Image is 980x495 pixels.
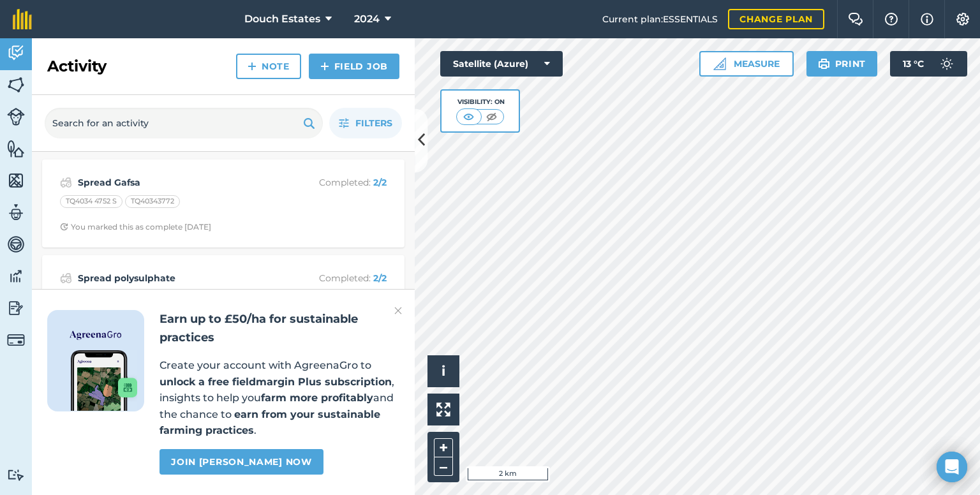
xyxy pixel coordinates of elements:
[160,408,380,437] strong: earn from your sustainable farming practices
[71,350,137,411] img: Screenshot of the Gro app
[373,177,387,188] strong: 2 / 2
[309,54,399,79] a: Field Job
[248,59,256,74] img: svg+xml;base64,PHN2ZyB4bWxucz0iaHR0cDovL3d3dy53My5vcmcvMjAwMC9zdmciIHdpZHRoPSIxNCIgaGVpZ2h0PSIyNC...
[7,43,25,63] img: svg+xml;base64,PD94bWwgdmVyc2lvbj0iMS4wIiBlbmNvZGluZz0idXRmLTgiPz4KPCEtLSBHZW5lcmF0b3I6IEFkb2JlIE...
[921,11,933,27] img: svg+xml;base64,PHN2ZyB4bWxucz0iaHR0cDovL3d3dy53My5vcmcvMjAwMC9zdmciIHdpZHRoPSIxNyIgaGVpZ2h0PSIxNy...
[47,56,107,77] h2: Activity
[50,167,397,240] a: Spread GafsaCompleted: 2/2TQ4034 4752 STQ40343772Clock with arrow pointing clockwiseYou marked th...
[884,13,899,26] img: A question mark icon
[60,175,72,190] img: svg+xml;base64,PD94bWwgdmVyc2lvbj0iMS4wIiBlbmNvZGluZz0idXRmLTgiPz4KPCEtLSBHZW5lcmF0b3I6IEFkb2JlIE...
[160,310,399,347] h2: Earn up to £50/ha for sustainable practices
[45,108,323,138] input: Search for an activity
[456,97,505,107] div: Visibility: On
[848,13,863,26] img: Two speech bubbles overlapping with the left bubble in the forefront
[160,376,392,388] strong: unlock a free fieldmargin Plus subscription
[7,171,25,190] img: svg+xml;base64,PHN2ZyB4bWxucz0iaHR0cDovL3d3dy53My5vcmcvMjAwMC9zdmciIHdpZHRoPSI1NiIgaGVpZ2h0PSI2MC...
[806,51,878,77] button: Print
[244,11,320,27] span: Douch Estates
[461,110,477,123] img: svg+xml;base64,PHN2ZyB4bWxucz0iaHR0cDovL3d3dy53My5vcmcvMjAwMC9zdmciIHdpZHRoPSI1MCIgaGVpZ2h0PSI0MC...
[427,355,459,387] button: i
[484,110,500,123] img: svg+xml;base64,PHN2ZyB4bWxucz0iaHR0cDovL3d3dy53My5vcmcvMjAwMC9zdmciIHdpZHRoPSI1MCIgaGVpZ2h0PSI0MC...
[436,403,450,417] img: Four arrows, one pointing top left, one top right, one bottom right and the last bottom left
[50,263,397,336] a: Spread polysulphateCompleted: 2/2TQ4034 4752 NTQ40343047Clock with arrow pointing clockwiseYou ma...
[890,51,967,77] button: 13 °C
[7,75,25,94] img: svg+xml;base64,PHN2ZyB4bWxucz0iaHR0cDovL3d3dy53My5vcmcvMjAwMC9zdmciIHdpZHRoPSI1NiIgaGVpZ2h0PSI2MC...
[261,392,373,404] strong: farm more profitably
[434,438,453,457] button: +
[440,51,563,77] button: Satellite (Azure)
[160,357,399,439] p: Create your account with AgreenaGro to , insights to help you and the chance to .
[60,195,122,208] div: TQ4034 4752 S
[285,271,387,285] p: Completed :
[13,9,32,29] img: fieldmargin Logo
[60,222,211,232] div: You marked this as complete [DATE]
[303,115,315,131] img: svg+xml;base64,PHN2ZyB4bWxucz0iaHR0cDovL3d3dy53My5vcmcvMjAwMC9zdmciIHdpZHRoPSIxOSIgaGVpZ2h0PSIyNC...
[434,457,453,476] button: –
[60,270,72,286] img: svg+xml;base64,PD94bWwgdmVyc2lvbj0iMS4wIiBlbmNvZGluZz0idXRmLTgiPz4KPCEtLSBHZW5lcmF0b3I6IEFkb2JlIE...
[713,57,726,70] img: Ruler icon
[7,108,25,126] img: svg+xml;base64,PD94bWwgdmVyc2lvbj0iMS4wIiBlbmNvZGluZz0idXRmLTgiPz4KPCEtLSBHZW5lcmF0b3I6IEFkb2JlIE...
[125,195,180,208] div: TQ40343772
[818,56,830,71] img: svg+xml;base64,PHN2ZyB4bWxucz0iaHR0cDovL3d3dy53My5vcmcvMjAwMC9zdmciIHdpZHRoPSIxOSIgaGVpZ2h0PSIyNC...
[7,203,25,222] img: svg+xml;base64,PD94bWwgdmVyc2lvbj0iMS4wIiBlbmNvZGluZz0idXRmLTgiPz4KPCEtLSBHZW5lcmF0b3I6IEFkb2JlIE...
[354,11,380,27] span: 2024
[955,13,970,26] img: A cog icon
[373,272,387,284] strong: 2 / 2
[903,51,924,77] span: 13 ° C
[934,51,960,77] img: svg+xml;base64,PD94bWwgdmVyc2lvbj0iMS4wIiBlbmNvZGluZz0idXRmLTgiPz4KPCEtLSBHZW5lcmF0b3I6IEFkb2JlIE...
[78,271,280,285] strong: Spread polysulphate
[728,9,824,29] a: Change plan
[937,452,967,482] div: Open Intercom Messenger
[60,223,68,231] img: Clock with arrow pointing clockwise
[285,175,387,189] p: Completed :
[329,108,402,138] button: Filters
[394,303,402,318] img: svg+xml;base64,PHN2ZyB4bWxucz0iaHR0cDovL3d3dy53My5vcmcvMjAwMC9zdmciIHdpZHRoPSIyMiIgaGVpZ2h0PSIzMC...
[442,363,445,379] span: i
[7,267,25,286] img: svg+xml;base64,PD94bWwgdmVyc2lvbj0iMS4wIiBlbmNvZGluZz0idXRmLTgiPz4KPCEtLSBHZW5lcmF0b3I6IEFkb2JlIE...
[320,59,329,74] img: svg+xml;base64,PHN2ZyB4bWxucz0iaHR0cDovL3d3dy53My5vcmcvMjAwMC9zdmciIHdpZHRoPSIxNCIgaGVpZ2h0PSIyNC...
[602,12,718,26] span: Current plan : ESSENTIALS
[7,235,25,254] img: svg+xml;base64,PD94bWwgdmVyc2lvbj0iMS4wIiBlbmNvZGluZz0idXRmLTgiPz4KPCEtLSBHZW5lcmF0b3I6IEFkb2JlIE...
[7,331,25,349] img: svg+xml;base64,PD94bWwgdmVyc2lvbj0iMS4wIiBlbmNvZGluZz0idXRmLTgiPz4KPCEtLSBHZW5lcmF0b3I6IEFkb2JlIE...
[7,299,25,318] img: svg+xml;base64,PD94bWwgdmVyc2lvbj0iMS4wIiBlbmNvZGluZz0idXRmLTgiPz4KPCEtLSBHZW5lcmF0b3I6IEFkb2JlIE...
[236,54,301,79] a: Note
[160,449,323,475] a: Join [PERSON_NAME] now
[7,469,25,481] img: svg+xml;base64,PD94bWwgdmVyc2lvbj0iMS4wIiBlbmNvZGluZz0idXRmLTgiPz4KPCEtLSBHZW5lcmF0b3I6IEFkb2JlIE...
[78,175,280,189] strong: Spread Gafsa
[699,51,794,77] button: Measure
[355,116,392,130] span: Filters
[7,139,25,158] img: svg+xml;base64,PHN2ZyB4bWxucz0iaHR0cDovL3d3dy53My5vcmcvMjAwMC9zdmciIHdpZHRoPSI1NiIgaGVpZ2h0PSI2MC...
